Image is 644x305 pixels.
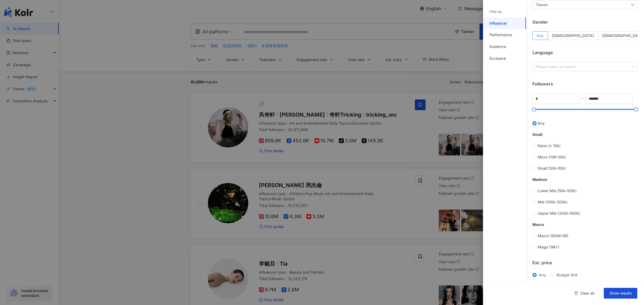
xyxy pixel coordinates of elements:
[532,50,638,55] div: Language
[532,19,638,25] div: Gender
[631,3,634,7] span: down
[538,244,559,250] span: Mega (1M+)
[552,33,594,38] span: [DEMOGRAPHIC_DATA]
[532,177,638,183] div: Medium
[538,233,568,239] span: Macro (500K-1M)
[532,222,638,228] div: Macro
[532,132,638,137] div: Small
[538,154,566,160] span: Micro (10K-30k)
[489,56,506,61] div: Exclusive
[538,188,577,194] span: Lower Mid (50k-100k)
[489,32,512,38] div: Performance
[489,44,506,49] div: Audience
[489,10,502,14] div: Filter by
[580,95,586,101] span: -
[538,199,568,205] span: Mid (100k-300k)
[580,291,594,295] span: Clear all
[537,33,544,38] span: Any
[604,288,637,299] button: Show results
[539,273,546,277] span: Any
[557,273,577,277] span: Budget limit
[536,2,548,8] div: Taiwan
[538,120,545,126] span: Any
[489,21,507,26] div: Influencer
[538,165,566,171] span: Small (30k-50k)
[532,260,638,266] div: Est. price
[602,33,644,38] span: [DEMOGRAPHIC_DATA]
[574,291,578,295] span: delete
[538,143,561,149] span: Nano (< 10k)
[609,291,632,295] span: Show results
[538,210,580,216] span: Upper Mid (300k-500k)
[532,81,638,87] div: Followers
[569,288,599,299] button: Clear all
